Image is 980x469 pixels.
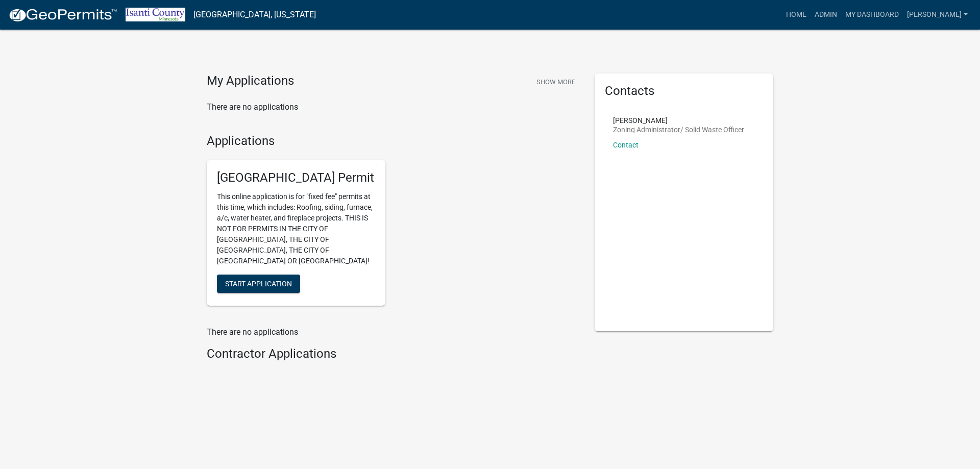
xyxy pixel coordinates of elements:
[613,117,744,124] p: [PERSON_NAME]
[207,347,579,361] h4: Contractor Applications
[811,5,841,24] a: Admin
[126,8,185,21] img: Isanti County, Minnesota
[207,134,579,149] h4: Applications
[217,170,375,185] h5: [GEOGRAPHIC_DATA] Permit
[225,280,292,288] span: Start Application
[903,5,972,24] a: [PERSON_NAME]
[613,141,639,149] a: Contact
[217,191,375,266] p: This online application is for "fixed fee" permits at this time, which includes: Roofing, siding,...
[841,5,903,24] a: My Dashboard
[217,275,300,293] button: Start Application
[605,84,763,98] h5: Contacts
[193,6,316,23] a: [GEOGRAPHIC_DATA], [US_STATE]
[207,101,579,113] p: There are no applications
[613,126,744,133] p: Zoning Administrator/ Solid Waste Officer
[782,5,811,24] a: Home
[207,347,579,365] wm-workflow-list-section: Contractor Applications
[207,134,579,314] wm-workflow-list-section: Applications
[207,73,294,89] h4: My Applications
[532,73,579,90] button: Show More
[207,326,579,338] p: There are no applications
